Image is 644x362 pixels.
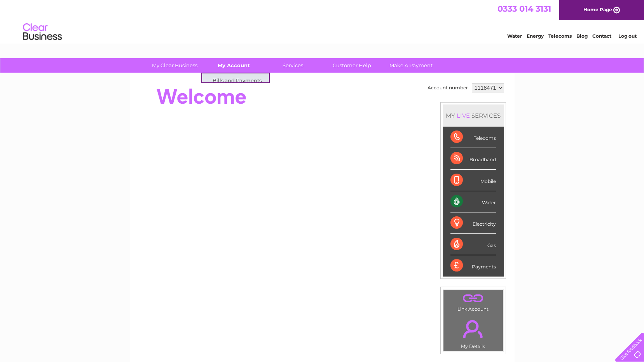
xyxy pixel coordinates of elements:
[450,191,496,212] div: Water
[507,33,522,39] a: Water
[450,212,496,234] div: Electricity
[379,58,443,73] a: Make A Payment
[450,148,496,169] div: Broadband
[450,234,496,255] div: Gas
[443,313,503,352] td: My Details
[23,20,62,44] img: logo.png
[261,58,325,73] a: Services
[443,104,504,127] div: MY SERVICES
[445,292,501,305] a: .
[527,33,544,39] a: Energy
[618,33,637,39] a: Log out
[548,33,572,39] a: Telecoms
[139,4,506,38] div: Clear Business is a trading name of Verastar Limited (registered in [GEOGRAPHIC_DATA] No. 3667643...
[205,73,269,89] a: Bills and Payments
[455,112,471,119] div: LIVE
[143,58,207,73] a: My Clear Business
[445,315,501,343] a: .
[450,127,496,148] div: Telecoms
[450,170,496,191] div: Mobile
[426,81,470,94] td: Account number
[576,33,588,39] a: Blog
[450,255,496,276] div: Payments
[443,289,503,314] td: Link Account
[592,33,611,39] a: Contact
[202,58,266,73] a: My Account
[497,4,551,14] a: 0333 014 3131
[320,58,384,73] a: Customer Help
